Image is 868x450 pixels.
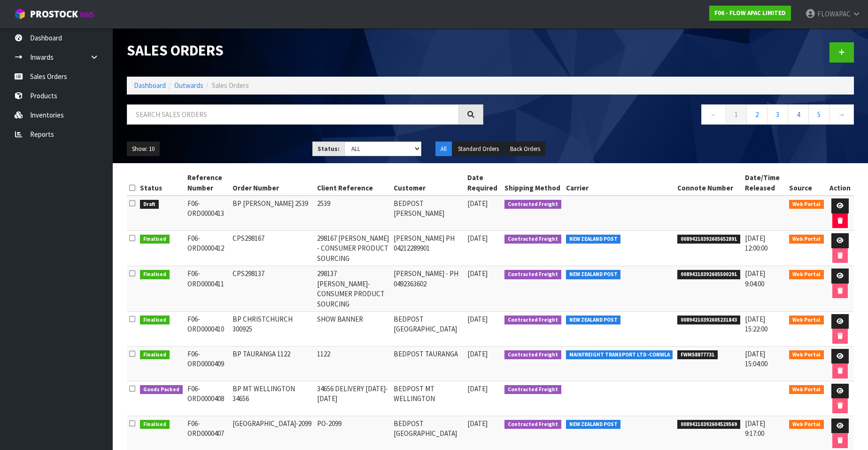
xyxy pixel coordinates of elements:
[504,270,561,279] span: Contracted Freight
[504,420,561,429] span: Contracted Freight
[504,385,561,395] span: Contracted Freight
[230,170,315,196] th: Order Number
[504,200,561,209] span: Contracted Freight
[745,234,767,253] span: [DATE] 12:00:00
[185,381,230,416] td: F06-ORD0000408
[504,316,561,325] span: Contracted Freight
[504,235,561,244] span: Contracted Freight
[677,420,740,429] span: 00894210392604529569
[140,270,170,279] span: Finalised
[564,170,675,196] th: Carrier
[745,315,767,333] span: [DATE] 15:22:00
[134,81,166,90] a: Dashboard
[185,170,230,196] th: Reference Number
[315,231,392,266] td: 298167 [PERSON_NAME] - CONSUMER PRODUCT SOURCING
[789,235,824,244] span: Web Portal
[318,145,340,153] strong: Status:
[391,346,465,381] td: BEDPOST TAURANGA
[677,316,740,325] span: 00894210392605231843
[453,142,504,157] button: Standard Orders
[391,231,465,266] td: [PERSON_NAME] PH 04212289901
[746,104,767,125] a: 2
[677,350,718,360] span: FWM58877731
[140,200,159,209] span: Draft
[789,200,824,209] span: Web Portal
[467,384,488,393] span: [DATE]
[14,8,26,20] img: cube-alt.png
[185,196,230,231] td: F06-ORD0000413
[315,381,392,416] td: 34656 DELIVERY [DATE]-[DATE]
[185,311,230,346] td: F06-ORD0000410
[30,8,78,20] span: ProStock
[566,270,621,279] span: NEW ZEALAND POST
[677,235,740,244] span: 00894210392605652891
[767,104,788,125] a: 3
[829,104,854,125] a: →
[505,142,545,157] button: Back Orders
[391,381,465,416] td: BEDPOST MT WELLINGTON
[745,269,765,288] span: [DATE] 9:04:00
[745,349,767,368] span: [DATE] 15:04:00
[566,316,621,325] span: NEW ZEALAND POST
[566,235,621,244] span: NEW ZEALAND POST
[789,270,824,279] span: Web Portal
[80,10,94,19] small: WMS
[789,316,824,325] span: Web Portal
[467,419,488,428] span: [DATE]
[467,315,488,324] span: [DATE]
[140,350,170,360] span: Finalised
[185,231,230,266] td: F06-ORD0000412
[743,170,787,196] th: Date/Time Released
[230,231,315,266] td: CPS298167
[502,170,564,196] th: Shipping Method
[788,104,809,125] a: 4
[391,311,465,346] td: BEDPOST [GEOGRAPHIC_DATA]
[140,420,170,429] span: Finalised
[467,269,488,278] span: [DATE]
[726,104,747,125] a: 1
[230,266,315,312] td: CPS298137
[745,419,765,438] span: [DATE] 9:17:00
[675,170,743,196] th: Connote Number
[140,385,183,395] span: Goods Packed
[230,381,315,416] td: BP MT WELLINGTON 34656
[140,316,170,325] span: Finalised
[315,346,392,381] td: 1122
[174,81,203,90] a: Outwards
[504,350,561,360] span: Contracted Freight
[566,420,621,429] span: NEW ZEALAND POST
[185,346,230,381] td: F06-ORD0000409
[212,81,249,90] span: Sales Orders
[817,9,851,18] span: FLOWAPAC
[391,196,465,231] td: BEDPOST [PERSON_NAME]
[230,311,315,346] td: BP CHRISTCHURCH 300925
[138,170,185,196] th: Status
[465,170,503,196] th: Date Required
[127,142,160,157] button: Show: 10
[185,266,230,312] td: F06-ORD0000411
[467,349,488,358] span: [DATE]
[140,235,170,244] span: Finalised
[826,170,854,196] th: Action
[566,350,673,360] span: MAINFREIGHT TRANSPORT LTD -CONWLA
[315,196,392,231] td: 2539
[391,266,465,312] td: [PERSON_NAME] - PH 0492363602
[808,104,829,125] a: 5
[789,350,824,360] span: Web Portal
[127,42,483,59] h1: Sales Orders
[789,420,824,429] span: Web Portal
[230,346,315,381] td: BP TAURANGA 1122
[789,385,824,395] span: Web Portal
[714,9,786,17] strong: F06 - FLOW APAC LIMITED
[467,199,488,208] span: [DATE]
[497,104,854,127] nav: Page navigation
[677,270,740,279] span: 00894210392605500291
[391,170,465,196] th: Customer
[787,170,826,196] th: Source
[315,170,392,196] th: Client Reference
[467,234,488,243] span: [DATE]
[127,104,459,125] input: Search sales orders
[315,311,392,346] td: SHOW BANNER
[230,196,315,231] td: BP [PERSON_NAME] 2539
[315,266,392,312] td: 298137 [PERSON_NAME]-CONSUMER PRODUCT SOURCING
